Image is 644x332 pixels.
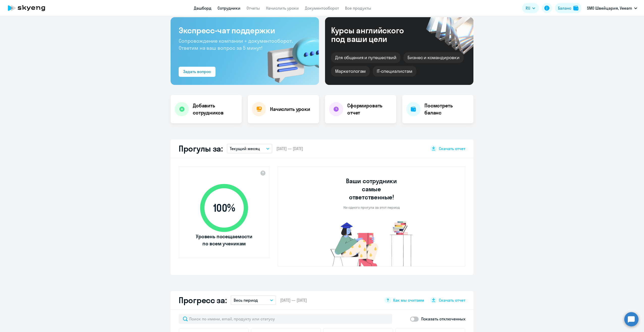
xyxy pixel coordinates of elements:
[195,233,253,247] span: Уровень посещаемости по всем ученикам
[179,144,223,154] h2: Прогулы за:
[393,297,424,303] span: Как мы считаем
[526,5,530,11] span: RU
[266,6,299,11] a: Начислить уроки
[331,26,417,43] div: Курсы английского под ваши цели
[227,144,272,153] button: Текущий месяц
[522,3,539,13] button: RU
[373,66,416,77] div: IT-специалистам
[260,28,319,85] img: bg-img
[439,297,465,303] span: Скачать отчет
[234,297,258,303] p: Весь период
[421,316,465,322] p: Показать отключенных
[179,314,392,324] input: Поиск по имени, email, продукту или статусу
[404,52,464,63] div: Бизнес и командировки
[194,6,211,11] a: Дашборд
[424,102,469,116] h4: Посмотреть баланс
[305,6,339,11] a: Документооборот
[331,52,400,63] div: Для общения и путешествий
[276,146,303,151] span: [DATE] — [DATE]
[584,2,640,14] button: SMO Швейцария, Veeam
[280,297,307,303] span: [DATE] — [DATE]
[331,66,370,77] div: Маркетологам
[439,146,465,151] span: Скачать отчет
[347,102,392,116] h4: Сформировать отчет
[183,68,211,75] div: Задать вопрос
[247,6,260,11] a: Отчеты
[587,5,632,11] p: SMO Швейцария, Veeam
[555,3,581,13] button: Балансbalance
[558,5,571,11] div: Баланс
[270,106,310,113] h4: Начислить уроки
[179,25,311,35] h3: Экспресс-чат поддержки
[218,6,240,11] a: Сотрудники
[179,295,227,305] h2: Прогресс за:
[179,38,293,51] span: Сопровождение компании + документооборот. Ответим на ваш вопрос за 5 минут!
[230,146,260,152] p: Текущий месяц
[573,6,578,11] img: balance
[343,205,400,210] p: Ни одного прогула за этот период
[339,177,404,201] h3: Ваши сотрудники самые ответственные!
[179,67,216,77] button: Задать вопрос
[193,102,238,116] h4: Добавить сотрудников
[321,220,422,266] img: no-truants
[195,202,253,214] span: 100 %
[345,6,371,11] a: Все продукты
[231,295,276,305] button: Весь период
